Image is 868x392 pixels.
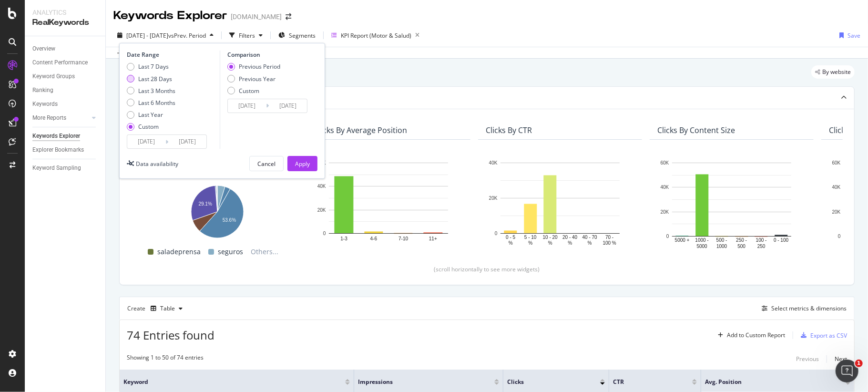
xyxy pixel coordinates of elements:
a: Overview [32,44,99,54]
div: Cancel [257,160,276,168]
a: Explorer Bookmarks [32,145,99,155]
div: legacy label [811,65,855,79]
span: By website [822,69,851,75]
text: 1000 [716,244,727,249]
div: Date Range [127,51,217,59]
div: Save [848,31,860,40]
button: Previous [796,353,819,365]
button: Add to Custom Report [714,328,785,343]
svg: A chart. [486,158,634,247]
button: Segments [275,28,319,43]
div: Last 28 Days [138,75,172,83]
span: [DATE] - [DATE] [126,31,168,40]
text: 20K [832,209,841,215]
div: Previous Period [239,62,280,71]
text: 500 - [716,238,727,243]
div: Clicks By CTR [486,125,532,135]
svg: A chart. [314,158,463,247]
text: % [509,241,513,246]
span: vs Prev. Period [168,31,206,40]
span: saladeprensa [157,246,201,258]
button: Table [147,301,186,316]
svg: A chart. [657,158,806,250]
span: Others... [247,246,282,258]
span: 74 Entries found [127,327,214,343]
text: 0 [495,231,498,236]
text: 0 [323,231,326,236]
div: Custom [127,123,175,131]
text: 1-3 [340,237,347,242]
div: Last 3 Months [127,87,175,95]
div: Next [835,355,847,363]
div: Clicks By Average Position [314,125,407,135]
div: Last 3 Months [138,87,175,95]
text: 7-10 [398,237,408,242]
div: Analytics [32,8,98,17]
button: Cancel [249,156,284,171]
text: % [568,241,572,246]
div: Last 7 Days [127,62,175,71]
text: 60K [661,160,669,165]
a: Content Performance [32,58,99,68]
text: 20K [661,209,669,215]
text: 5000 + [675,238,690,243]
text: 40K [661,185,669,190]
div: KPI Report (Motor & Salud) [341,31,411,40]
text: 5 - 10 [524,235,537,240]
div: Previous Year [227,75,280,83]
div: Last 6 Months [127,99,175,107]
text: 29.1% [198,201,212,206]
text: % [588,241,592,246]
div: Previous [796,355,819,363]
div: Keyword Sampling [32,163,81,173]
text: 20K [489,196,498,201]
div: Showing 1 to 50 of 74 entries [127,353,204,365]
div: Export as CSV [810,331,847,340]
div: Custom [138,123,159,131]
span: Impressions [358,378,480,386]
button: Filters [225,28,266,43]
text: 40 - 70 [582,235,598,240]
div: RealKeywords [32,17,98,28]
div: Comparison [227,51,310,59]
div: Apply [295,160,310,168]
a: More Reports [32,113,89,123]
div: Last Year [138,111,163,119]
a: Keywords [32,99,99,109]
div: Ranking [32,85,53,95]
span: seguros [218,246,243,258]
span: CTR [613,378,678,386]
span: Segments [289,31,316,40]
div: Explorer Bookmarks [32,145,84,155]
a: Keyword Sampling [32,163,99,173]
button: Export as CSV [797,328,847,343]
div: Add to Custom Report [727,332,785,338]
text: 40K [832,185,841,190]
div: Last Year [127,111,175,119]
span: Keyword [123,378,331,386]
div: Overview [32,44,55,54]
text: 4-6 [370,237,378,242]
text: 10 - 20 [543,235,558,240]
text: 1000 - [695,238,709,243]
div: Previous Period [227,62,280,71]
text: 11+ [429,237,437,242]
div: Content Performance [32,58,88,68]
text: 0 - 5 [506,235,515,240]
div: (scroll horizontally to see more widgets) [131,265,843,273]
a: Keywords Explorer [32,131,99,141]
div: Last 7 Days [138,62,169,71]
text: 53.6% [223,218,236,223]
input: Start Date [127,135,165,148]
button: Save [836,28,860,43]
text: 20K [317,207,326,213]
button: Next [835,353,847,365]
text: 250 - [736,238,747,243]
text: 0 - 100 [774,238,789,243]
span: Clicks [507,378,586,386]
button: Apply [287,156,317,171]
text: 20 - 40 [562,235,578,240]
span: 1 [855,360,863,367]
